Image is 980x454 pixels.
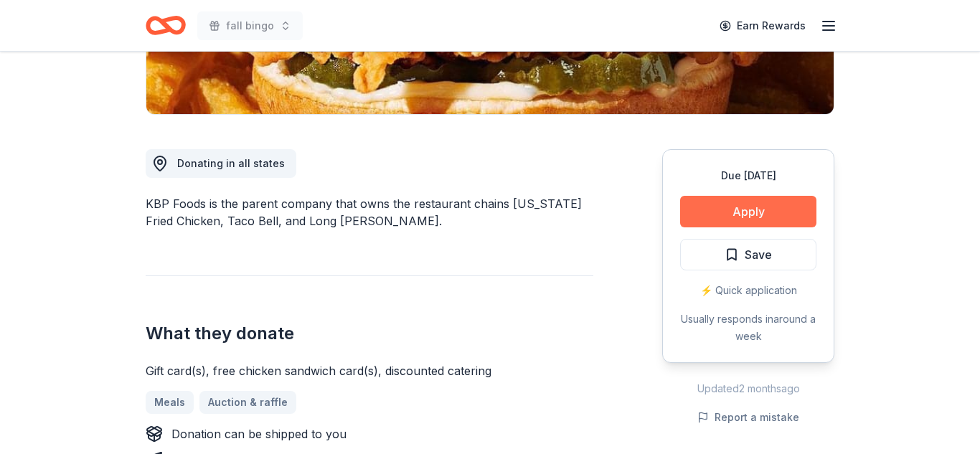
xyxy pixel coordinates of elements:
button: Report a mistake [697,409,799,426]
button: Save [680,239,816,270]
button: Apply [680,196,816,227]
button: fall bingo [197,11,303,40]
span: Save [745,245,772,264]
span: fall bingo [226,17,274,34]
span: Donating in all states [177,157,285,169]
div: KBP Foods is the parent company that owns the restaurant chains [US_STATE] Fried Chicken, Taco Be... [146,195,593,230]
div: ⚡️ Quick application [680,282,816,299]
a: Meals [146,391,194,414]
div: Donation can be shipped to you [171,425,347,443]
div: Updated 2 months ago [662,380,834,397]
a: Earn Rewards [711,13,814,39]
h2: What they donate [146,322,593,345]
div: Usually responds in around a week [680,311,816,345]
a: Home [146,9,186,42]
div: Due [DATE] [680,167,816,184]
div: Gift card(s), free chicken sandwich card(s), discounted catering [146,362,593,379]
a: Auction & raffle [199,391,296,414]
